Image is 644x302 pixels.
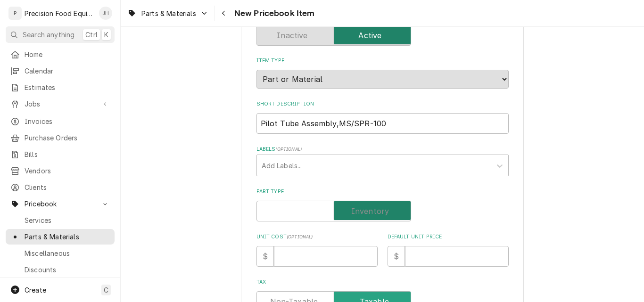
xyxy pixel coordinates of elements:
label: Unit Cost [256,233,378,241]
label: Short Description [256,100,509,108]
div: Item Type [256,57,509,89]
label: Tax [256,278,509,286]
label: Part Type [256,188,509,196]
a: Go to Jobs [6,96,115,112]
a: Discounts [6,262,115,278]
span: New Pricebook Item [231,7,315,20]
button: Search anythingCtrlK [6,26,115,43]
div: Jason Hertel's Avatar [99,7,112,20]
span: Bills [25,149,110,159]
span: K [104,30,108,40]
a: Purchase Orders [6,130,115,146]
a: Go to Parts & Materials [124,6,212,21]
a: Go to Pricebook [6,196,115,212]
span: Services [25,215,110,225]
span: Jobs [25,99,96,109]
a: Miscellaneous [6,245,115,261]
span: Home [25,49,110,59]
div: Precision Food Equipment LLC [25,8,94,18]
button: Navigate back [216,6,231,21]
input: Name used to describe this Part or Material [256,113,509,134]
span: Parts & Materials [25,232,110,242]
a: Bills [6,147,115,162]
label: Default Unit Price [388,233,509,241]
div: $ [388,246,405,267]
span: Pricebook [25,199,96,209]
span: Estimates [25,82,110,92]
span: Parts & Materials [141,8,196,18]
span: Clients [25,182,110,192]
div: Short Description [256,100,509,134]
a: Vendors [6,163,115,179]
div: JH [99,7,112,20]
div: P [8,7,22,20]
span: ( optional ) [287,234,313,239]
div: $ [256,246,274,267]
span: C [104,285,108,295]
span: Create [25,286,46,294]
a: Estimates [6,80,115,95]
div: Labels [256,146,509,176]
a: Invoices [6,114,115,129]
div: Active Status [256,12,509,45]
span: Invoices [25,116,110,126]
label: Labels [256,146,509,153]
div: Part Type [256,188,509,221]
span: Vendors [25,166,110,176]
div: Active [256,25,509,46]
span: Miscellaneous [25,248,110,258]
a: Calendar [6,63,115,79]
span: Ctrl [85,30,98,40]
span: Search anything [23,30,74,40]
a: Home [6,47,115,62]
label: Item Type [256,57,509,65]
a: Parts & Materials [6,229,115,245]
span: Discounts [25,265,110,275]
span: Purchase Orders [25,133,110,143]
a: Clients [6,180,115,195]
span: ( optional ) [275,147,302,152]
a: Services [6,212,115,228]
div: Unit Cost [256,233,378,267]
span: Calendar [25,66,110,76]
div: Default Unit Price [388,233,509,267]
